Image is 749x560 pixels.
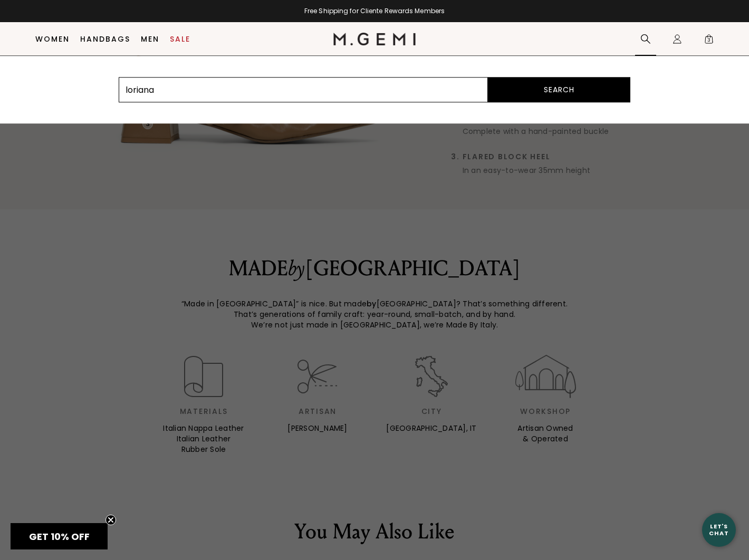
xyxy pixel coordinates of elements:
img: M.Gemi [333,33,416,45]
span: 3 [704,36,714,46]
div: GET 10% OFFClose teaser [11,523,108,549]
input: What are you looking for? [119,77,488,102]
button: Search [488,77,630,102]
a: Sale [170,35,190,43]
button: Close teaser [105,515,116,525]
a: Men [141,35,159,43]
a: Handbags [80,35,130,43]
a: Women [35,35,70,43]
span: GET 10% OFF [29,530,90,543]
div: Let's Chat [702,523,736,536]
